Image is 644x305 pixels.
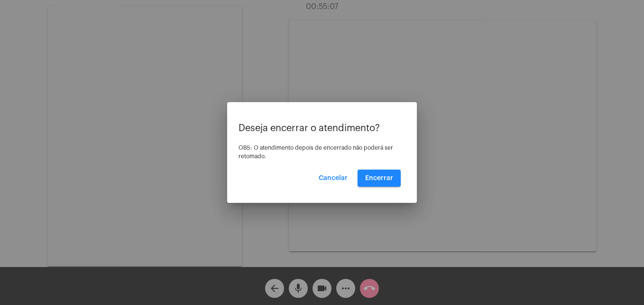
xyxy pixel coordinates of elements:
[239,123,405,133] p: Deseja encerrar o atendimento?
[311,170,355,187] button: Cancelar
[239,145,393,159] span: OBS: O atendimento depois de encerrado não poderá ser retomado.
[358,170,401,187] button: Encerrar
[365,175,393,181] span: Encerrar
[319,175,348,181] span: Cancelar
